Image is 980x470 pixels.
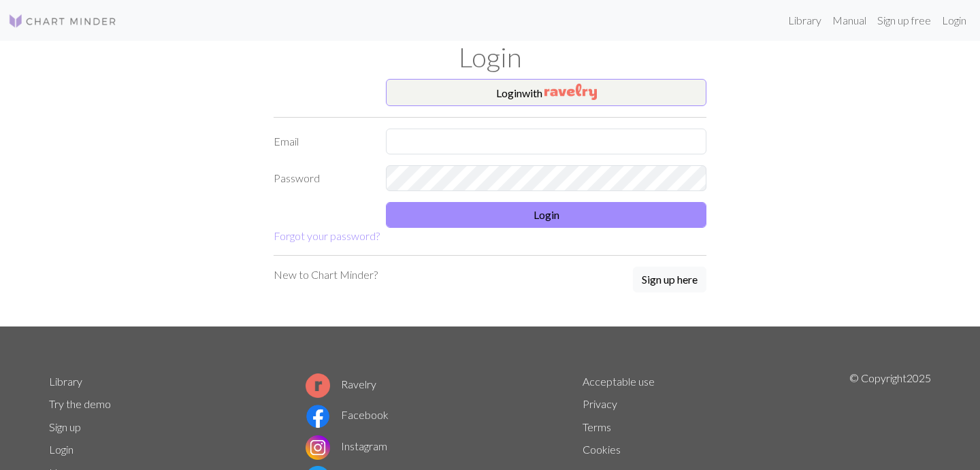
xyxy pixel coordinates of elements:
p: New to Chart Minder? [274,267,378,283]
a: Instagram [306,439,387,452]
a: Ravelry [306,377,376,390]
a: Login [49,443,73,456]
a: Privacy [583,397,617,410]
a: Sign up free [872,7,936,34]
h1: Login [41,41,939,73]
a: Terms [583,420,611,433]
a: Login [936,7,972,34]
img: Ravelry logo [306,373,330,398]
a: Library [783,7,827,34]
a: Manual [827,7,872,34]
a: Try the demo [49,397,111,410]
img: Ravelry [544,84,597,100]
label: Password [265,165,378,191]
a: Cookies [583,443,621,456]
button: Login [386,202,706,228]
button: Sign up here [633,267,706,292]
a: Library [49,375,82,388]
img: Logo [8,13,117,29]
label: Email [265,129,378,154]
a: Acceptable use [583,375,655,388]
a: Sign up [49,420,81,433]
a: Facebook [306,408,389,421]
img: Instagram logo [306,435,330,460]
button: Loginwith [386,79,706,106]
img: Facebook logo [306,404,330,429]
a: Forgot your password? [274,229,380,242]
a: Sign up here [633,267,706,294]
